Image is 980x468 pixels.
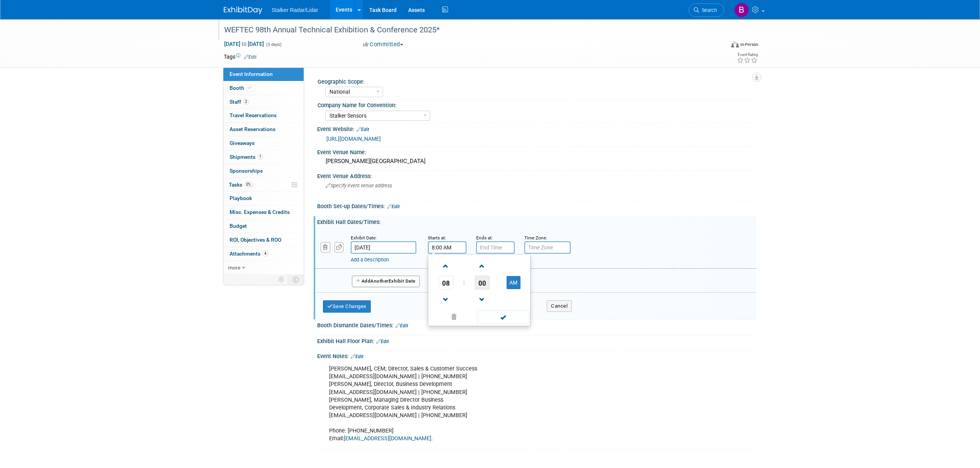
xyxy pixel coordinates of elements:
[230,140,255,146] span: Giveaways
[317,350,756,360] div: Event Notes:
[257,154,263,160] span: 1
[387,204,400,209] a: Edit
[352,276,420,287] button: AddAnotherExhibit Date
[229,182,253,188] span: Tasks
[248,86,252,90] i: Booth reservation complete
[223,164,304,178] a: Sponsorships
[376,339,389,344] a: Edit
[230,237,281,243] span: ROI, Objectives & ROO
[223,123,304,136] a: Asset Reservations
[428,235,446,241] small: Starts at:
[428,241,466,254] input: Start Time
[224,53,257,61] td: Tags
[230,99,249,105] span: Staff
[230,71,273,77] span: Event Information
[230,209,290,215] span: Misc. Expenses & Credits
[323,155,750,167] div: [PERSON_NAME][GEOGRAPHIC_DATA]
[317,200,756,210] div: Booth Set-up Dates/Times:
[317,123,756,133] div: Event Website:
[230,112,277,118] span: Travel Reservations
[689,3,724,17] a: Search
[223,178,304,192] a: Tasks0%
[230,223,247,229] span: Budget
[223,109,304,122] a: Travel Reservations
[275,274,288,285] td: Personalize Event Tab Strip
[230,85,253,91] span: Booth
[230,195,252,201] span: Playbook
[344,435,431,442] a: [EMAIL_ADDRESS][DOMAIN_NAME]
[476,241,515,254] input: End Time
[357,127,369,132] a: Edit
[318,76,753,86] div: Geographic Scope:
[243,99,249,104] span: 2
[475,276,490,290] span: Pick Minute
[737,53,758,57] div: Event Rating
[360,40,406,49] button: Committed
[223,150,304,164] a: Shipments1
[244,54,257,60] a: Edit
[230,168,263,174] span: Sponsorships
[476,235,493,241] small: Ends at:
[547,300,572,312] button: Cancel
[223,205,304,219] a: Misc. Expenses & Credits
[265,42,282,47] span: (3 days)
[439,256,453,276] a: Increment Hour
[734,3,749,17] img: Brooke Journet
[223,81,304,95] a: Booth
[223,233,304,247] a: ROI, Objectives & ROO
[462,276,466,290] td: :
[224,40,264,47] span: [DATE] [DATE]
[370,278,389,284] span: Another
[475,290,490,309] a: Decrement Minute
[326,183,392,189] span: Specify event venue address
[223,192,304,205] a: Playbook
[475,256,490,276] a: Increment Minute
[323,300,371,313] button: Save Changes
[223,261,304,274] a: more
[439,290,453,309] a: Decrement Hour
[221,23,713,37] div: WEFTEC 98th Annual Technical Exhibition & Conference 2025*
[351,241,416,254] input: Date
[230,154,263,160] span: Shipments
[288,274,304,285] td: Toggle Event Tabs
[439,276,453,290] span: Pick Hour
[731,41,739,47] img: Format-Inperson.png
[507,276,520,289] button: AM
[224,7,262,14] img: ExhibitDay
[272,7,318,13] span: Stalker Radar/Lidar
[326,136,381,142] a: [URL][DOMAIN_NAME]
[699,7,717,13] span: Search
[223,67,304,81] a: Event Information
[317,170,756,180] div: Event Venue Address:
[430,312,478,323] a: Clear selection
[395,323,408,328] a: Edit
[324,361,671,446] div: [PERSON_NAME], CEM; Director, Sales & Customer Success [EMAIL_ADDRESS][DOMAIN_NAME] | [PHONE_NUMB...
[223,95,304,109] a: Staff2
[244,182,253,187] span: 0%
[351,235,377,241] small: Exhibit Date:
[240,41,248,47] span: to
[230,251,268,257] span: Attachments
[223,247,304,261] a: Attachments4
[230,126,275,132] span: Asset Reservations
[223,136,304,150] a: Giveaways
[223,219,304,233] a: Budget
[476,312,530,323] a: Done
[740,42,758,47] div: In-Person
[351,257,389,263] a: Add a Description
[317,146,756,156] div: Event Venue Name:
[524,235,547,241] small: Time Zone:
[318,99,753,109] div: Company Name for Convention:
[679,40,758,52] div: Event Format
[262,251,268,256] span: 4
[351,354,363,359] a: Edit
[317,335,756,345] div: Exhibit Hall Floor Plan:
[317,216,756,226] div: Exhibit Hall Dates/Times:
[524,241,571,254] input: Time Zone
[228,264,240,271] span: more
[317,320,756,330] div: Booth Dismantle Dates/Times:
